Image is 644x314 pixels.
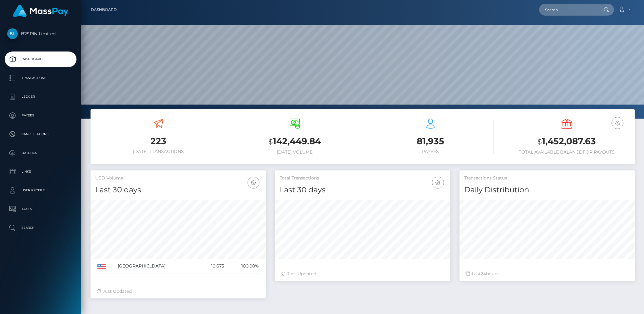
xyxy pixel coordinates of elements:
a: Taxes [5,201,76,217]
img: B2SPIN Limited [7,28,18,39]
div: Last hours [466,271,628,277]
p: Payees [7,111,74,120]
h5: Transactions Status [464,175,630,181]
a: Dashboard [5,52,76,67]
h4: Last 30 days [280,184,445,195]
h4: Last 30 days [95,184,261,195]
a: Ledger [5,89,76,105]
h4: Daily Distribution [464,184,630,195]
p: Cancellations [7,130,74,139]
span: 24 [481,271,486,277]
h5: Total Transactions [280,175,445,181]
h5: USD Volume [95,175,261,181]
a: Dashboard [91,3,117,16]
h3: 142,449.84 [231,135,358,148]
p: Transactions [7,73,74,83]
a: Transactions [5,70,76,86]
a: Cancellations [5,126,76,142]
p: Batches [7,148,74,158]
h6: [DATE] Volume [231,150,358,155]
a: Payees [5,108,76,123]
h6: Payees [367,149,494,154]
p: Taxes [7,204,74,214]
h3: 223 [95,135,222,147]
p: Search [7,223,74,233]
input: Search... [539,4,598,16]
p: User Profile [7,186,74,195]
a: Search [5,220,76,236]
span: B2SPIN Limited [5,31,76,37]
td: 10,673 [199,259,226,273]
div: Just Updated [281,271,444,277]
td: [GEOGRAPHIC_DATA] [116,259,198,273]
a: Links [5,164,76,179]
p: Dashboard [7,55,74,64]
a: Batches [5,145,76,161]
p: Ledger [7,92,74,101]
a: User Profile [5,183,76,198]
div: Just Updated [97,288,259,295]
p: Links [7,167,74,176]
small: $ [268,137,273,146]
img: US.png [97,264,106,269]
td: 100.00% [226,259,261,273]
img: MassPay Logo [13,5,68,17]
h3: 81,935 [367,135,494,147]
small: $ [538,137,542,146]
h6: [DATE] Transactions [95,149,222,154]
h3: 1,452,087.63 [503,135,630,148]
h6: Total Available Balance for Payouts [503,150,630,155]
